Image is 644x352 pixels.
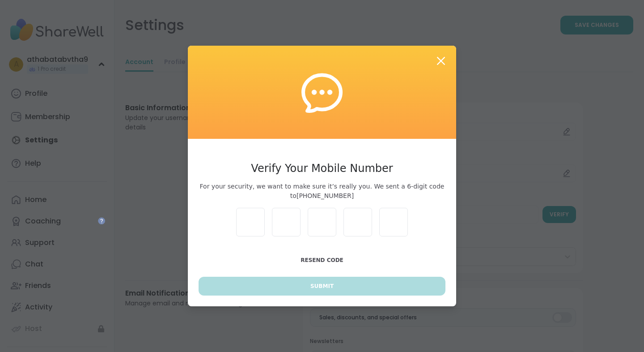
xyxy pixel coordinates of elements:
[199,251,445,270] button: Resend Code
[199,277,445,296] button: Submit
[199,182,445,201] span: For your security, we want to make sure it’s really you. We sent a 6-digit code to [PHONE_NUMBER]
[199,160,445,176] h3: Verify Your Mobile Number
[310,282,334,290] span: Submit
[301,257,343,263] span: Resend Code
[98,217,105,224] iframe: Spotlight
